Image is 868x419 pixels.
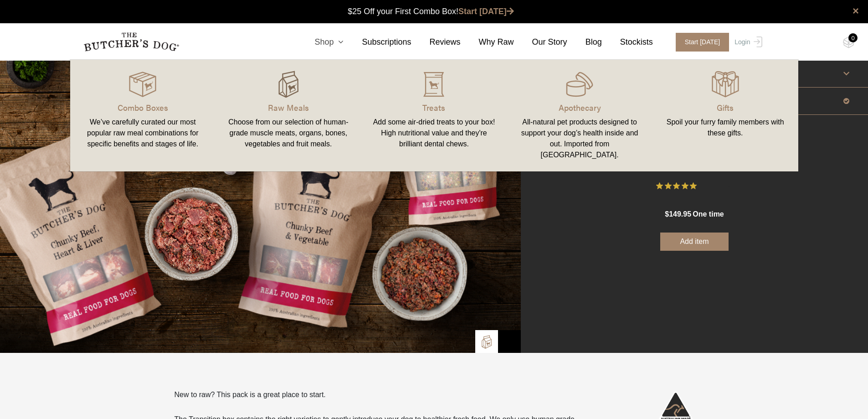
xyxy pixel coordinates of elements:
[461,36,514,48] a: Why Raw
[676,33,729,52] span: Start [DATE]
[81,101,205,114] p: Combo Boxes
[663,101,787,114] p: Gifts
[843,36,854,48] img: TBD_Cart-Empty.png
[853,5,859,16] a: close
[503,335,516,348] img: TBD_Category_Icons-1.png
[652,69,798,162] a: Gifts Spoil your furry family members with these gifts.
[480,335,493,349] img: TBD_Build-A-Box.png
[507,69,652,162] a: Apothecary All-natural pet products designed to support your dog’s health inside and out. Importe...
[602,36,653,48] a: Stockists
[275,71,302,98] img: TBD_build-A-Box_Hover.png
[81,117,205,150] div: We’ve carefully curated our most popular raw meal combinations for specific benefits and stages o...
[518,117,642,160] div: All-natural pet products designed to support your dog’s health inside and out. Imported from [GEO...
[372,101,496,114] p: Treats
[226,117,350,150] div: Choose from our selection of human-grade muscle meats, organs, bones, vegetables and fruit meals.
[70,69,216,162] a: Combo Boxes We’ve carefully curated our most popular raw meal combinations for specific benefits ...
[656,179,733,193] button: Rated 5 out of 5 stars from 9 reviews. Jump to reviews.
[669,210,691,218] span: 149.95
[667,33,733,52] a: Start [DATE]
[567,36,602,48] a: Blog
[216,69,361,162] a: Raw Meals Choose from our selection of human-grade muscle meats, organs, bones, vegetables and fr...
[848,33,858,42] div: 0
[226,101,350,114] p: Raw Meals
[700,179,733,193] span: 9 Reviews
[518,101,642,114] p: Apothecary
[361,69,507,162] a: Treats Add some air-dried treats to your box! High nutritional value and they're brilliant dental...
[458,7,514,16] a: Start [DATE]
[732,33,762,52] a: Login
[372,117,496,150] div: Add some air-dried treats to your box! High nutritional value and they're brilliant dental chews.
[514,36,567,48] a: Our Story
[296,36,344,48] a: Shop
[660,233,729,251] button: Add item
[344,36,411,48] a: Subscriptions
[663,117,787,139] div: Spoil your furry family members with these gifts.
[665,210,669,218] span: $
[693,210,724,218] span: one time
[411,36,461,48] a: Reviews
